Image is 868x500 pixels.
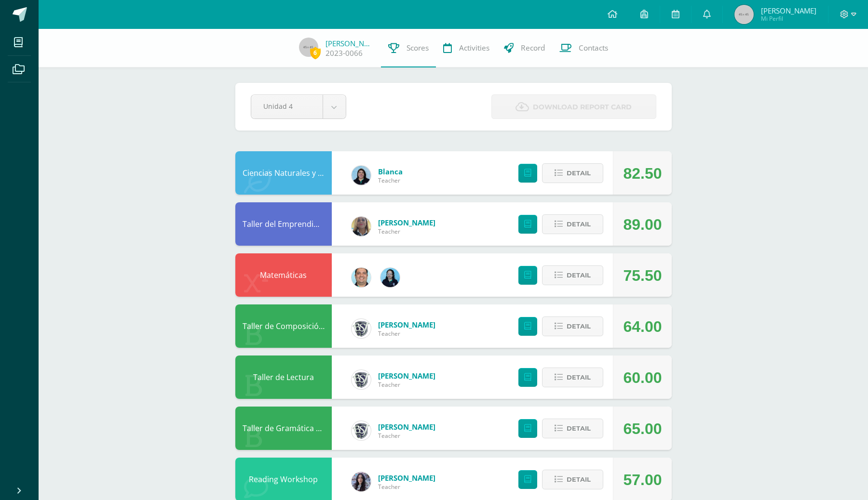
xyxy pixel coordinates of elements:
a: Scores [381,29,436,67]
a: Activities [436,29,497,67]
a: 2023-0066 [325,48,363,58]
img: 45x45 [299,38,318,57]
button: Detail [542,419,603,438]
button: Detail [542,214,603,234]
img: 45x45 [734,5,754,24]
div: 82.50 [623,152,662,195]
div: Taller del Emprendimiento [235,202,332,246]
div: 89.00 [623,203,662,246]
span: Unidad 4 [263,95,311,118]
a: Contacts [552,29,615,67]
div: Matemáticas [235,253,332,297]
span: [PERSON_NAME] [761,6,816,15]
span: Teacher [378,227,435,236]
div: Ciencias Naturales y Lab [235,151,332,195]
a: [PERSON_NAME] [378,473,435,483]
button: Detail [542,163,603,183]
button: Detail [542,265,603,285]
a: Unidad 4 [251,95,346,118]
span: Detail [567,420,591,437]
span: Teacher [378,432,435,440]
a: [PERSON_NAME] [378,320,435,329]
div: Taller de Gramática y Ortografía [235,407,332,450]
button: Detail [542,368,603,387]
div: 60.00 [623,356,662,399]
span: Detail [567,164,591,182]
div: 64.00 [623,305,662,348]
span: Download report card [533,95,632,119]
span: Activities [459,43,489,53]
a: [PERSON_NAME] [378,371,435,381]
a: [PERSON_NAME] [325,39,374,48]
span: Scores [407,43,429,53]
img: ff9f30dcd6caddab7c2690c5a2c78218.png [352,319,371,338]
span: Detail [567,215,591,233]
img: c00ed30f81870df01a0e4b2e5e7fa781.png [352,472,371,491]
a: [PERSON_NAME] [378,218,435,227]
button: Detail [542,470,603,489]
a: Blanca [378,167,403,176]
span: Detail [567,266,591,284]
span: Teacher [378,483,435,491]
img: c96224e79309de7917ae934cbb5c0b01.png [352,217,371,236]
button: Detail [542,316,603,336]
span: Detail [567,471,591,488]
span: 6 [310,47,321,59]
div: Taller de Composición y Redacción [235,304,332,348]
img: ed95eabce992783372cd1b1830771598.png [380,268,400,287]
img: ff9f30dcd6caddab7c2690c5a2c78218.png [352,370,371,389]
img: 332fbdfa08b06637aa495b36705a9765.png [352,268,371,287]
div: Taller de Lectura [235,355,332,399]
img: ff9f30dcd6caddab7c2690c5a2c78218.png [352,421,371,440]
span: Teacher [378,176,403,184]
span: Contacts [579,43,608,53]
a: Record [497,29,552,67]
a: [PERSON_NAME] [378,422,435,432]
span: Record [521,43,545,53]
span: Teacher [378,381,435,389]
span: Mi Perfil [761,14,816,23]
div: 65.00 [623,407,662,450]
span: Detail [567,317,591,335]
span: Teacher [378,329,435,338]
img: 6df1b4a1ab8e0111982930b53d21c0fa.png [352,166,371,185]
span: Detail [567,368,591,386]
div: 75.50 [623,254,662,297]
